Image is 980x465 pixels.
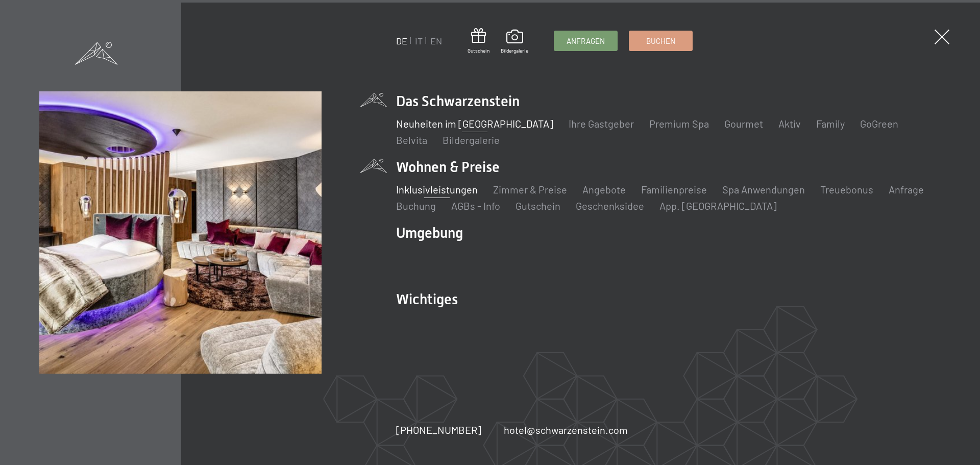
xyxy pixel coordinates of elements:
[778,117,801,130] a: Aktiv
[516,200,560,212] a: Gutschein
[820,183,873,195] a: Treuebonus
[582,183,626,195] a: Angebote
[569,117,634,130] a: Ihre Gastgeber
[396,200,436,212] a: Buchung
[724,117,763,130] a: Gourmet
[646,36,675,46] span: Buchen
[468,28,489,54] a: Gutschein
[659,200,777,212] a: App. [GEOGRAPHIC_DATA]
[554,31,617,51] a: Anfragen
[396,117,553,130] a: Neuheiten im [GEOGRAPHIC_DATA]
[649,117,709,130] a: Premium Spa
[396,134,427,146] a: Belvita
[816,117,845,130] a: Family
[860,117,898,130] a: GoGreen
[567,36,605,46] span: Anfragen
[889,183,924,195] a: Anfrage
[396,183,478,195] a: Inklusivleistungen
[629,31,692,51] a: Buchen
[504,423,628,437] a: hotel@schwarzenstein.com
[451,200,500,212] a: AGBs - Info
[641,183,707,195] a: Familienpreise
[396,35,407,46] a: DE
[430,35,442,46] a: EN
[501,47,528,54] span: Bildergalerie
[443,134,500,146] a: Bildergalerie
[396,424,481,436] span: [PHONE_NUMBER]
[396,423,481,437] a: [PHONE_NUMBER]
[576,200,644,212] a: Geschenksidee
[415,35,423,46] a: IT
[722,183,805,195] a: Spa Anwendungen
[493,183,567,195] a: Zimmer & Preise
[468,47,489,54] span: Gutschein
[501,30,528,54] a: Bildergalerie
